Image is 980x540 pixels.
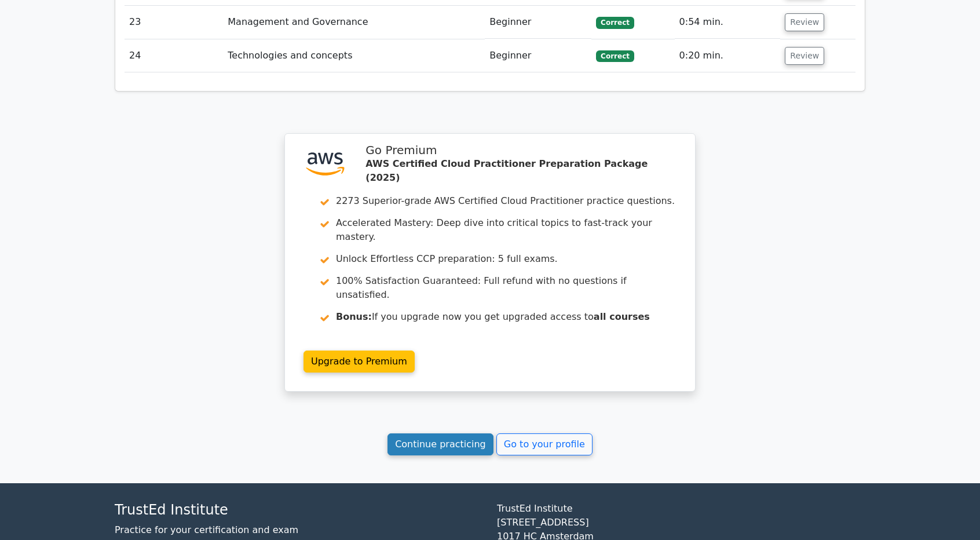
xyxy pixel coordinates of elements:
[485,6,591,39] td: Beginner
[496,433,593,455] a: Go to your profile
[785,13,824,31] button: Review
[223,6,485,39] td: Management and Governance
[125,39,223,72] td: 24
[785,47,824,65] button: Review
[485,39,591,72] td: Beginner
[596,50,634,62] span: Correct
[223,39,485,72] td: Technologies and concepts
[675,39,781,72] td: 0:20 min.
[125,6,223,39] td: 23
[115,524,298,535] a: Practice for your certification and exam
[675,6,781,39] td: 0:54 min.
[596,17,634,28] span: Correct
[387,433,493,455] a: Continue practicing
[303,351,415,373] a: Upgrade to Premium
[115,502,483,519] h4: TrustEd Institute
